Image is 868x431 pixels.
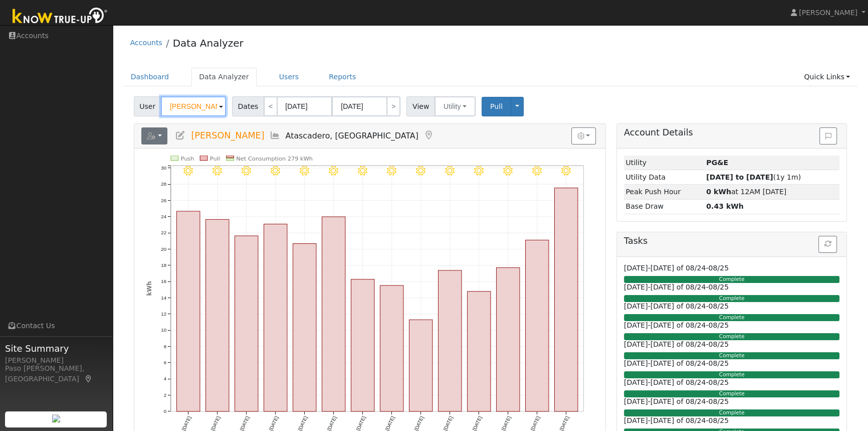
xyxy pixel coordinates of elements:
[624,409,839,416] div: Complete
[706,202,744,210] strong: 0.43 kWh
[706,188,731,196] strong: 0 kWh
[235,236,258,411] rect: onclick=""
[624,295,839,302] div: Complete
[532,166,542,176] i: 8/19 - Clear
[232,96,264,116] span: Dates
[161,295,166,301] text: 14
[264,96,278,116] a: <
[624,314,839,321] div: Complete
[173,37,244,49] a: Data Analyzer
[561,166,571,176] i: 8/20 - Clear
[84,375,93,383] a: Map
[423,130,435,140] a: Map
[358,166,367,176] i: 8/13 - Clear
[5,342,107,355] span: Site Summary
[271,166,280,176] i: 8/10 - Clear
[191,68,257,86] a: Data Analyzer
[554,188,577,411] rect: onclick=""
[161,311,166,317] text: 12
[161,327,166,333] text: 10
[490,102,503,110] span: Pull
[161,230,166,235] text: 22
[5,363,107,384] div: Paso [PERSON_NAME], [GEOGRAPHIC_DATA]
[796,68,857,86] a: Quick Links
[130,39,162,47] a: Accounts
[286,131,418,140] span: Atascadero, [GEOGRAPHIC_DATA]
[300,166,309,176] i: 8/11 - Clear
[416,166,425,176] i: 8/15 - Clear
[380,285,403,411] rect: onclick=""
[624,170,705,185] td: Utility Data
[161,165,166,171] text: 30
[161,278,166,284] text: 16
[818,236,837,253] button: Refresh
[445,166,455,176] i: 8/16 - Clear
[180,155,194,162] text: Push
[624,276,839,283] div: Complete
[706,173,801,181] span: (1y 1m)
[496,268,519,412] rect: onclick=""
[236,155,313,162] text: Net Consumption 279 kWh
[5,355,107,366] div: [PERSON_NAME]
[322,217,345,411] rect: onclick=""
[52,414,60,422] img: retrieve
[175,130,186,140] a: Edit User (35976)
[624,236,839,246] h5: Tasks
[123,68,177,86] a: Dashboard
[624,397,839,406] h6: [DATE]-[DATE] of 08/24-08/25
[163,408,166,414] text: 0
[163,360,166,365] text: 6
[819,127,837,145] button: Issue History
[205,219,229,411] rect: onclick=""
[435,96,476,116] button: Utility
[624,378,839,387] h6: [DATE]-[DATE] of 08/24-08/25
[624,390,839,397] div: Complete
[163,392,166,398] text: 2
[163,344,166,349] text: 8
[624,371,839,378] div: Complete
[474,166,484,176] i: 8/17 - Clear
[387,166,396,176] i: 8/14 - Clear
[467,292,490,411] rect: onclick=""
[624,333,839,340] div: Complete
[264,224,287,411] rect: onclick=""
[624,264,839,272] h6: [DATE]-[DATE] of 08/24-08/25
[351,279,374,411] rect: onclick=""
[212,166,222,176] i: 8/08 - Clear
[161,96,226,116] input: Select a User
[272,68,307,86] a: Users
[705,185,840,199] td: at 12AM [DATE]
[624,359,839,368] h6: [DATE]-[DATE] of 08/24-08/25
[134,96,161,116] span: User
[525,240,548,412] rect: onclick=""
[176,211,199,411] rect: onclick=""
[183,166,193,176] i: 8/07 - Clear
[624,340,839,349] h6: [DATE]-[DATE] of 08/24-08/25
[329,166,338,176] i: 8/12 - Clear
[624,416,839,425] h6: [DATE]-[DATE] of 08/24-08/25
[146,281,153,296] text: kWh
[624,352,839,359] div: Complete
[386,96,400,116] a: >
[161,198,166,203] text: 26
[191,130,264,140] span: [PERSON_NAME]
[624,321,839,330] h6: [DATE]-[DATE] of 08/24-08/25
[503,166,513,176] i: 8/18 - Clear
[242,166,251,176] i: 8/09 - Clear
[482,97,511,116] button: Pull
[438,270,461,411] rect: onclick=""
[161,181,166,187] text: 28
[706,173,773,181] strong: [DATE] to [DATE]
[624,185,705,199] td: Peak Push Hour
[321,68,363,86] a: Reports
[624,156,705,170] td: Utility
[209,155,220,162] text: Pull
[409,320,432,411] rect: onclick=""
[163,376,166,382] text: 4
[406,96,435,116] span: View
[624,199,705,214] td: Base Draw
[624,127,839,138] h5: Account Details
[293,244,316,411] rect: onclick=""
[161,214,166,219] text: 24
[624,283,839,292] h6: [DATE]-[DATE] of 08/24-08/25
